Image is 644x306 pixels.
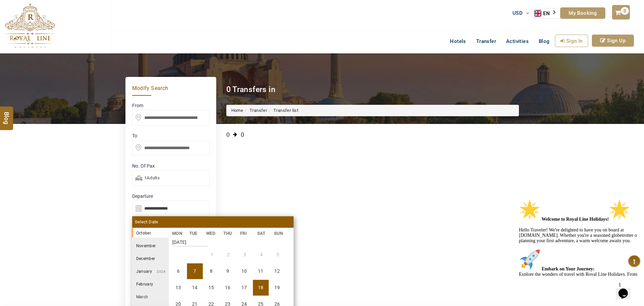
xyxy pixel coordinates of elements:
li: Wednesday, 8 October 2025 [203,263,219,279]
li: November [132,241,169,250]
a: Activities [501,35,534,48]
a: My Booking [560,7,605,19]
li: January [132,266,169,276]
li: Thursday, 16 October 2025 [220,280,236,296]
li: Sunday, 12 October 2025 [269,263,285,279]
a: Home [231,108,243,113]
iframe: chat widget [616,279,637,299]
li: Friday, 10 October 2025 [236,263,252,279]
li: March [132,292,169,301]
li: Tuesday, 7 October 2025 [187,263,203,279]
li: October [132,228,169,237]
a: EN [534,8,560,18]
div: Select Date [132,216,294,228]
a: Sign In [555,35,588,47]
label: To [132,132,210,139]
li: Monday, 6 October 2025 [171,263,186,279]
li: SUN [271,230,288,237]
a: Transfer [250,108,267,113]
strong: Embark on Your Journey: [26,70,79,75]
li: Saturday, 11 October 2025 [253,263,269,279]
a: Hotels [445,35,471,48]
label: Departure [132,193,210,200]
li: Monday, 13 October 2025 [171,280,186,296]
li: SAT [254,230,271,237]
li: Saturday, 18 October 2025 [253,280,269,296]
span: () [226,132,230,137]
li: Transfer list [267,107,298,114]
img: The Royal Line Holidays [5,3,55,48]
li: Wednesday, 15 October 2025 [203,280,219,296]
li: WED [203,230,220,237]
span: Blog [539,38,550,44]
li: Thursday, 9 October 2025 [220,263,236,279]
span: 1Adults [144,175,160,180]
li: TUE [186,230,203,237]
li: February [132,279,169,289]
li: Friday, 17 October 2025 [236,280,252,296]
strong: Welcome to Royal Line Holidays! [26,20,114,25]
li: FRI [237,230,254,237]
a: Blog [534,35,555,48]
span: 0 [621,7,629,15]
span: Hello Traveler! We're delighted to have you on board at [DOMAIN_NAME]. Whether you're a seasoned ... [3,20,122,125]
a: Sign Up [592,35,634,47]
label: From [132,102,210,109]
a: Modify Search [132,84,210,92]
span: USD [513,10,523,16]
li: December [132,254,169,263]
li: MON [169,230,186,237]
a: 0 [612,5,630,19]
label: No. Of Pax [132,163,210,169]
li: Sunday, 19 October 2025 [269,280,285,296]
small: 2025 [151,231,198,235]
a: Transfer [471,35,501,48]
li: Tuesday, 14 October 2025 [187,280,203,296]
img: :star2: [3,3,24,24]
div: Language [534,8,560,19]
strong: [DATE] [172,234,208,247]
iframe: chat widget [516,196,637,276]
span: () [241,132,244,137]
h1: 0 Transfers in [226,85,276,95]
small: 2026 [152,270,165,273]
aside: Language selected: English [534,8,560,19]
img: :rocket: [3,52,24,74]
img: :star2: [92,3,114,24]
div: 🌟 Welcome to Royal Line Holidays!🌟Hello Traveler! We're delighted to have you on board at [DOMAIN... [3,3,124,125]
li: THU [220,230,237,237]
